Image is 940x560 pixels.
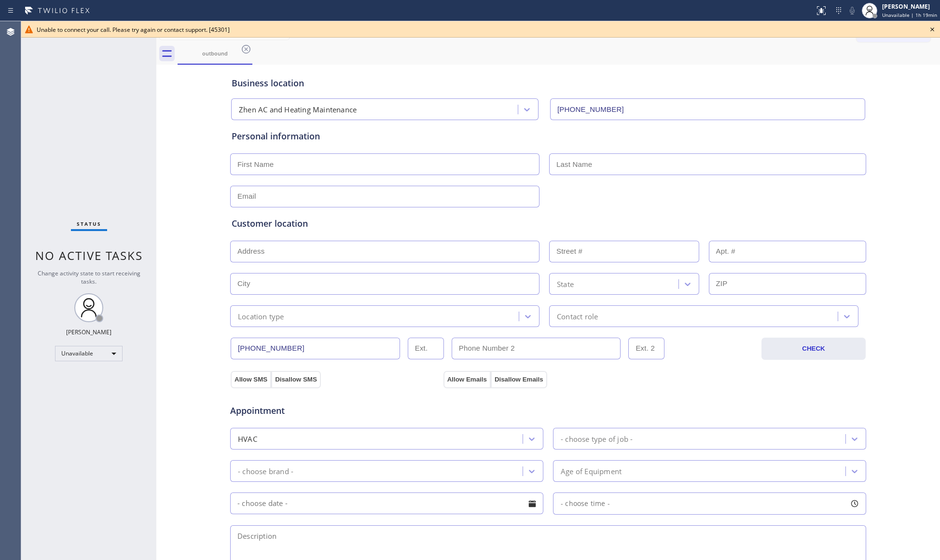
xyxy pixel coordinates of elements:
[231,371,271,388] button: Allow SMS
[882,12,937,18] span: Unavailable | 1h 19min
[443,371,491,388] button: Allow Emails
[709,241,867,262] input: Apt. #
[549,241,699,262] input: Street #
[271,371,321,388] button: Disallow SMS
[238,433,257,444] div: HVAC
[845,4,859,17] button: Mute
[761,338,866,360] button: CHECK
[452,338,621,359] input: Phone Number 2
[179,50,251,57] div: outbound
[709,273,867,295] input: ZIP
[549,153,866,175] input: Last Name
[66,328,111,336] div: [PERSON_NAME]
[230,273,539,295] input: City
[557,311,598,322] div: Contact role
[231,338,400,359] input: Phone Number
[230,153,539,175] input: First Name
[232,130,865,143] div: Personal information
[561,465,622,477] div: Age of Equipment
[230,241,539,262] input: Address
[230,186,539,207] input: Email
[561,499,610,508] span: - choose time -
[557,278,574,289] div: State
[38,269,140,286] span: Change activity state to start receiving tasks.
[238,311,284,322] div: Location type
[55,346,123,361] div: Unavailable
[628,338,664,359] input: Ext. 2
[491,371,547,388] button: Disallow Emails
[230,404,441,417] span: Appointment
[77,220,101,227] span: Status
[232,77,865,90] div: Business location
[550,98,865,120] input: Phone Number
[561,433,633,444] div: - choose type of job -
[232,217,865,230] div: Customer location
[239,104,357,115] div: Zhen AC and Heating Maintenance
[238,465,293,477] div: - choose brand -
[230,492,543,514] input: - choose date -
[882,2,937,11] div: [PERSON_NAME]
[35,247,143,263] span: No active tasks
[37,26,230,34] span: Unable to connect your call. Please try again or contact support. [45301]
[408,338,444,359] input: Ext.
